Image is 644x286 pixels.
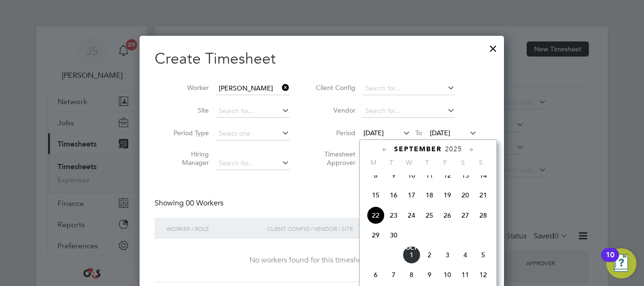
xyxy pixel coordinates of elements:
span: [DATE] [363,129,384,137]
span: 12 [474,266,492,284]
div: Worker / Role [164,218,265,239]
label: Timesheet Approver [313,150,355,167]
span: September [394,145,442,153]
label: Vendor [313,106,355,114]
span: 2 [421,246,438,264]
span: 16 [385,186,403,204]
span: 11 [456,266,474,284]
span: 5 [474,246,492,264]
button: Open Resource Center, 10 new notifications [606,248,636,278]
span: S [472,158,490,167]
div: Client Config / Vendor / Site [265,218,416,239]
span: To [413,127,425,139]
span: 6 [367,266,385,284]
span: 4 [456,246,474,264]
input: Search for... [215,82,289,95]
span: 1 [403,246,421,264]
span: 26 [438,206,456,224]
span: T [418,158,436,167]
div: No workers found for this timesheet period. [164,255,479,265]
input: Search for... [215,105,289,118]
span: 10 [403,166,421,184]
span: 9 [385,166,403,184]
label: Hiring Manager [166,150,209,167]
span: 00 Workers [186,198,223,208]
span: 23 [385,206,403,224]
span: 8 [403,266,421,284]
label: Client Config [313,83,355,92]
span: 21 [474,186,492,204]
label: Period Type [166,129,209,137]
span: 30 [385,226,403,244]
label: Worker [166,83,209,92]
span: 19 [438,186,456,204]
span: [DATE] [430,129,450,137]
div: Showing [155,198,225,208]
span: 12 [438,166,456,184]
span: T [382,158,400,167]
input: Search for... [362,82,455,95]
span: 3 [438,246,456,264]
span: F [436,158,454,167]
label: Site [166,106,209,114]
span: 17 [403,186,421,204]
span: 2025 [445,145,462,153]
span: 8 [367,166,385,184]
span: W [400,158,418,167]
label: Period [313,129,355,137]
span: 27 [456,206,474,224]
div: 10 [606,255,614,267]
span: 11 [421,166,438,184]
span: 15 [367,186,385,204]
span: 25 [421,206,438,224]
span: 7 [385,266,403,284]
span: 10 [438,266,456,284]
span: 28 [474,206,492,224]
h2: Create Timesheet [155,49,489,69]
span: M [364,158,382,167]
span: 9 [421,266,438,284]
input: Select one [215,127,289,140]
span: 13 [456,166,474,184]
input: Search for... [215,157,289,170]
span: S [454,158,472,167]
span: 20 [456,186,474,204]
span: 22 [367,206,385,224]
input: Search for... [362,105,455,118]
span: 24 [403,206,421,224]
span: 29 [367,226,385,244]
span: 14 [474,166,492,184]
span: Oct [403,246,421,251]
span: 18 [421,186,438,204]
